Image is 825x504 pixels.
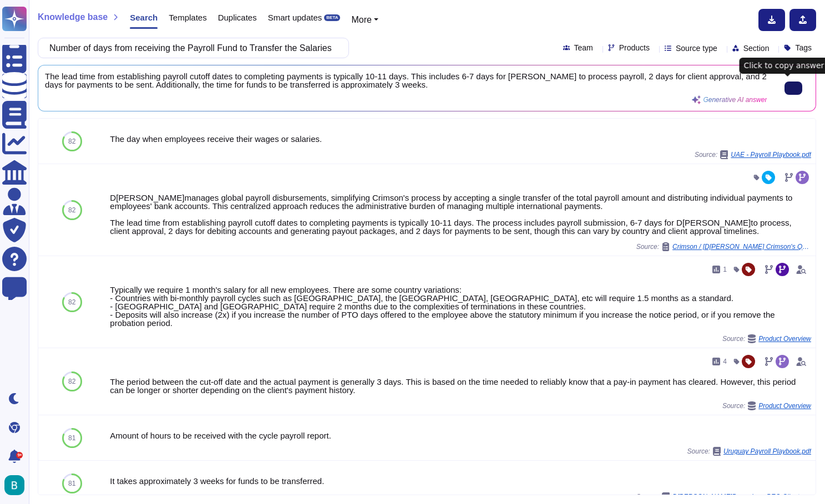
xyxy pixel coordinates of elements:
span: Source type [676,44,717,52]
div: 9+ [16,452,23,459]
span: D[PERSON_NAME]Procedure: PEO Client Onboarding.pdf [672,493,811,500]
span: Tags [795,44,812,52]
span: Source: [722,334,811,343]
span: 82 [68,138,75,145]
span: More [351,15,371,24]
span: The lead time from establishing payroll cutoff dates to completing payments is typically 10-11 da... [45,72,767,89]
span: Source: [722,401,811,410]
div: The day when employees receive their wages or salaries. [110,135,811,143]
span: Crimson / [D[PERSON_NAME] Crimson's Questionnaire [672,243,811,250]
div: Typically we require 1 month's salary for all new employees. There are some country variations: -... [110,286,811,327]
span: UAE - Payroll Playbook.pdf [731,151,811,158]
button: More [351,13,378,27]
div: It takes approximately 3 weeks for funds to be transferred. [110,477,811,485]
div: The period between the cut-off date and the actual payment is generally 3 days. This is based on ... [110,378,811,394]
div: BETA [324,14,340,21]
span: Source: [687,447,811,456]
span: Source: [636,492,811,501]
span: 4 [723,358,727,365]
span: Team [574,44,593,52]
span: Uruguay Payroll Playbook.pdf [723,448,811,455]
span: Source: [695,150,811,159]
span: Product Overview [758,403,811,409]
span: Duplicates [218,13,257,22]
span: 82 [68,299,75,306]
img: user [4,475,24,495]
button: user [2,473,32,497]
span: Templates [169,13,206,22]
span: 81 [68,435,75,441]
span: Smart updates [268,13,322,22]
span: Product Overview [758,335,811,342]
span: 1 [723,266,727,273]
span: 82 [68,378,75,385]
span: Knowledge base [38,13,108,22]
span: 82 [68,207,75,213]
div: D[PERSON_NAME]manages global payroll disbursements, simplifying Crimson's process by accepting a ... [110,194,811,235]
span: Generative AI answer [703,96,767,103]
span: Products [619,44,650,52]
span: Section [743,44,770,52]
span: 81 [68,480,75,487]
div: Amount of hours to be received with the cycle payroll report. [110,431,811,440]
span: Search [130,13,158,22]
span: Source: [636,242,811,251]
input: Search a question or template... [44,38,337,58]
